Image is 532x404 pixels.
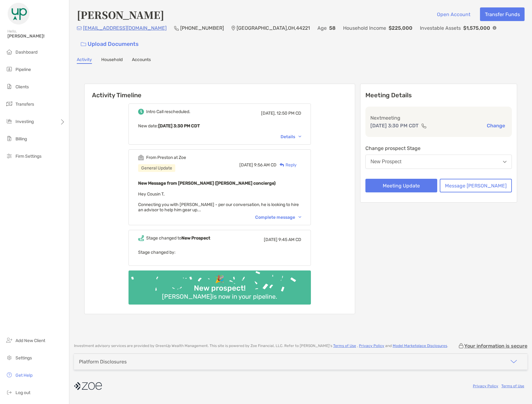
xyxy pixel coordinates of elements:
img: investing icon [6,117,13,125]
img: company logo [74,379,102,393]
span: 9:45 AM CD [278,237,301,242]
span: Billing [15,136,27,142]
p: Investment advisory services are provided by GreenUp Wealth Management . This site is powered by ... [74,344,448,348]
h6: Activity Timeline [85,84,355,99]
div: Reply [277,162,297,168]
img: Chevron icon [299,216,301,218]
div: New Prospect [371,159,402,165]
a: Privacy Policy [359,344,384,348]
a: Terms of Use [333,344,356,348]
div: 🎉 [212,275,227,284]
img: get-help icon [6,371,13,379]
div: Platform Disclosures [79,359,127,365]
img: Phone Icon [174,26,179,31]
img: pipeline icon [6,65,13,73]
img: billing icon [6,135,13,142]
span: Clients [15,84,29,90]
button: Meeting Update [365,179,438,192]
div: From Preston at Zoe [146,155,186,160]
div: Complete message [255,215,301,220]
img: communication type [421,123,427,128]
img: button icon [81,42,86,46]
span: [DATE] [264,237,277,242]
span: Pipeline [15,67,31,72]
b: New Prospect [181,235,210,241]
p: [EMAIL_ADDRESS][DOMAIN_NAME] [83,24,167,32]
button: Transfer Funds [480,7,525,21]
img: Open dropdown arrow [503,161,507,163]
img: Reply icon [280,163,284,167]
b: [DATE] 3:30 PM CDT [158,123,200,129]
span: Get Help [15,373,33,378]
img: settings icon [6,354,13,361]
a: Upload Documents [77,37,143,51]
span: Log out [15,390,30,395]
img: Email Icon [77,26,82,30]
img: Confetti [129,270,311,299]
button: Change [485,122,507,129]
p: Meeting Details [365,91,512,99]
img: Location Icon [231,26,235,31]
img: Event icon [138,109,144,115]
img: add_new_client icon [6,336,13,344]
a: Accounts [132,57,151,64]
p: Your information is secure [464,343,527,349]
div: New prospect! [191,284,248,293]
p: $225,000 [389,24,412,32]
p: $1,575,000 [463,24,490,32]
span: Firm Settings [15,154,41,159]
div: General Update [138,164,175,172]
img: transfers icon [6,100,13,108]
p: Investable Assets [420,24,461,32]
img: icon arrow [510,358,517,365]
p: Stage changed by: [138,248,301,256]
img: Zoe Logo [7,2,30,25]
p: [DATE] 3:30 PM CDT [370,122,419,130]
p: Household Income [343,24,386,32]
p: 58 [329,24,336,32]
span: Add New Client [15,338,45,343]
p: Next meeting [370,114,507,122]
div: Details [281,134,301,139]
button: New Prospect [365,155,512,169]
span: 9:56 AM CD [254,162,277,168]
p: New date : [138,122,301,130]
img: Chevron icon [299,136,301,138]
b: New Message from [PERSON_NAME] ([PERSON_NAME] concierge) [138,181,276,186]
span: Investing [15,119,34,124]
img: logout icon [6,389,13,396]
div: Intro Call rescheduled. [146,109,190,114]
a: Privacy Policy [473,384,498,388]
span: [DATE] [239,162,253,168]
div: [PERSON_NAME] is now in your pipeline. [159,293,280,300]
span: Transfers [15,102,34,107]
span: Dashboard [15,50,37,55]
span: Hey Cousin T, Connecting you with [PERSON_NAME] - per our conversation, he is looking to hire an ... [138,191,299,213]
img: Info Icon [493,26,496,30]
div: Stage changed to [146,235,210,241]
img: clients icon [6,83,13,90]
h4: [PERSON_NAME] [77,7,164,22]
a: Model Marketplace Disclosures [393,344,447,348]
button: Open Account [432,7,475,21]
img: dashboard icon [6,48,13,55]
a: Household [101,57,123,64]
p: Change prospect Stage [365,144,512,152]
img: Event icon [138,235,144,241]
p: Age [317,24,327,32]
a: Terms of Use [501,384,524,388]
img: firm-settings icon [6,152,13,160]
p: [GEOGRAPHIC_DATA] , OH , 44221 [237,24,310,32]
button: Message [PERSON_NAME] [440,179,512,192]
span: [DATE], [261,111,276,116]
span: [PERSON_NAME]! [7,33,65,39]
span: Settings [15,355,32,361]
img: Event icon [138,155,144,160]
p: [PHONE_NUMBER] [180,24,224,32]
a: Activity [77,57,92,64]
span: 12:50 PM CD [277,111,301,116]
